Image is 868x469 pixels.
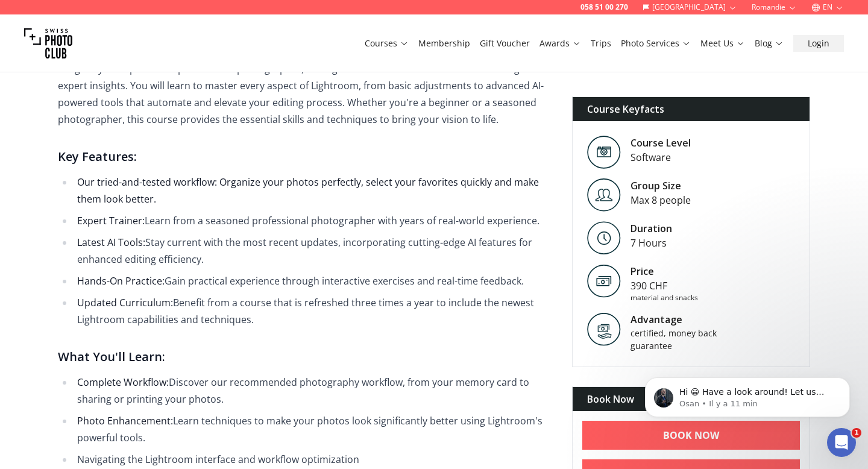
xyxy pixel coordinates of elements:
button: Meet Us [696,35,750,52]
a: Awards [539,37,581,49]
a: Membership [418,37,470,49]
span: Updated Curriculum: [77,296,173,309]
button: Login [793,35,844,52]
span: Complete Workflow: [77,376,169,389]
a: BOOK NOW [582,421,800,450]
a: 058 51 00 270 [580,2,628,12]
a: Blog [755,37,784,49]
button: Gift Voucher [475,35,535,52]
img: Advantage [587,312,621,346]
button: Photo Services [616,35,696,52]
li: Benefit from a course that is refreshed three times a year to include the newest Lightroom capabi... [74,294,553,328]
button: Courses [360,35,414,52]
button: Trips [586,35,616,52]
span: Hands-On Practice: [77,274,165,288]
li: Stay current with the most recent updates, incorporating cutting-edge AI features for enhanced ed... [74,234,553,268]
button: Membership [414,35,475,52]
li: Gain practical experience through interactive exercises and real-time feedback. [74,272,553,289]
div: 7 Hours [631,236,672,250]
button: Blog [750,35,788,52]
img: Level [587,178,621,212]
div: Software [631,150,691,165]
img: Price [587,264,621,298]
div: material and snacks [631,293,698,303]
button: Awards [535,35,586,52]
p: Taught by an experienced professional photographer, our Lightroom course offers hands-on training... [58,60,553,128]
div: Course Level [631,136,691,150]
li: Learn from a seasoned professional photographer with years of real-world experience. [74,212,553,229]
div: Group Size [631,178,691,193]
img: Swiss photo club [24,19,72,68]
span: Latest AI Tools: [77,236,145,249]
span: 1 [852,428,861,438]
a: Gift Voucher [480,37,530,49]
a: Courses [365,37,409,49]
h3: Key Features: [58,147,553,166]
img: Level [587,221,621,254]
div: Book Now [573,387,810,411]
div: Advantage [631,312,733,327]
a: Photo Services [621,37,691,49]
li: Navigating the Lightroom interface and workflow optimization [74,451,553,468]
div: Price [631,264,698,279]
iframe: Intercom notifications message [627,352,868,436]
li: Discover our recommended photography workflow, from your memory card to sharing or printing your ... [74,374,553,408]
span: Photo Enhancement: [77,414,173,427]
div: Course Keyfacts [573,97,810,121]
h3: What You'll Learn: [58,347,553,367]
iframe: Intercom live chat [827,428,856,457]
div: certified, money back guarantee [631,327,733,352]
div: 390 CHF [631,279,698,293]
div: Max 8 people [631,193,691,207]
span: Expert Trainer: [77,214,145,227]
li: Learn techniques to make your photos look significantly better using Lightroom's powerful tools. [74,412,553,446]
a: Meet Us [700,37,745,49]
span: Our tried-and-tested workflow: Organize your photos perfectly, select your favorites quickly and ... [77,175,539,206]
img: Level [587,136,621,169]
div: Duration [631,221,672,236]
a: Trips [591,37,611,49]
